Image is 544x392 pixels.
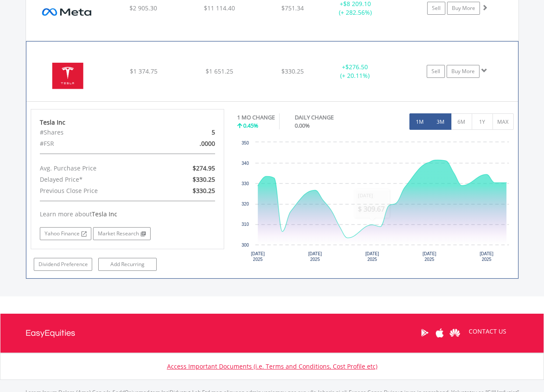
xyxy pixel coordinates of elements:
[204,4,235,12] span: $11 114.40
[427,2,445,15] a: Sell
[33,174,159,185] div: Delayed Price*
[92,210,117,218] span: Tesla Inc
[472,113,493,130] button: 1Y
[241,202,249,206] text: 320
[193,175,215,183] span: $330.25
[241,181,249,186] text: 330
[206,67,233,75] span: $1 651.25
[98,258,157,271] a: Add Recurring
[34,258,92,271] a: Dividend Preference
[281,4,304,12] span: $751.34
[237,138,514,268] div: Chart. Highcharts interactive chart.
[430,113,451,130] button: 3M
[40,227,91,240] a: Yahoo Finance
[241,243,249,247] text: 300
[422,251,436,262] text: [DATE] 2025
[409,113,431,130] button: 1M
[130,67,158,75] span: $1 374.75
[159,138,222,149] div: .0000
[40,118,216,127] div: Tesla Inc
[93,227,151,240] a: Market Research
[159,127,222,138] div: 5
[193,186,215,195] span: $330.25
[251,251,265,262] text: [DATE] 2025
[241,141,249,145] text: 350
[33,127,159,138] div: #Shares
[241,222,249,227] text: 310
[33,185,159,196] div: Previous Close Price
[365,251,379,262] text: [DATE] 2025
[308,251,322,262] text: [DATE] 2025
[243,122,258,129] span: 0.45%
[40,210,216,218] div: Learn more about
[432,319,447,346] a: Apple
[447,2,480,15] a: Buy More
[237,138,513,268] svg: Interactive chart
[129,4,157,12] span: $2 905.30
[31,52,105,99] img: EQU.US.TSLA.png
[492,113,514,130] button: MAX
[295,122,310,129] span: 0.00%
[241,161,249,166] text: 340
[33,138,159,149] div: #FSR
[237,113,275,122] div: 1 MO CHANGE
[451,113,472,130] button: 6M
[417,319,432,346] a: Google Play
[281,67,304,75] span: $330.25
[480,251,494,262] text: [DATE] 2025
[26,314,75,353] a: EasyEquities
[463,319,512,344] a: CONTACT US
[447,319,463,346] a: Huawei
[322,63,387,80] div: + (+ 20.11%)
[295,113,364,122] div: DAILY CHANGE
[345,63,368,71] span: $276.50
[447,65,480,78] a: Buy More
[193,164,215,172] span: $274.95
[33,163,159,174] div: Avg. Purchase Price
[427,65,445,78] a: Sell
[167,362,377,370] a: Access Important Documents (i.e. Terms and Conditions, Cost Profile etc)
